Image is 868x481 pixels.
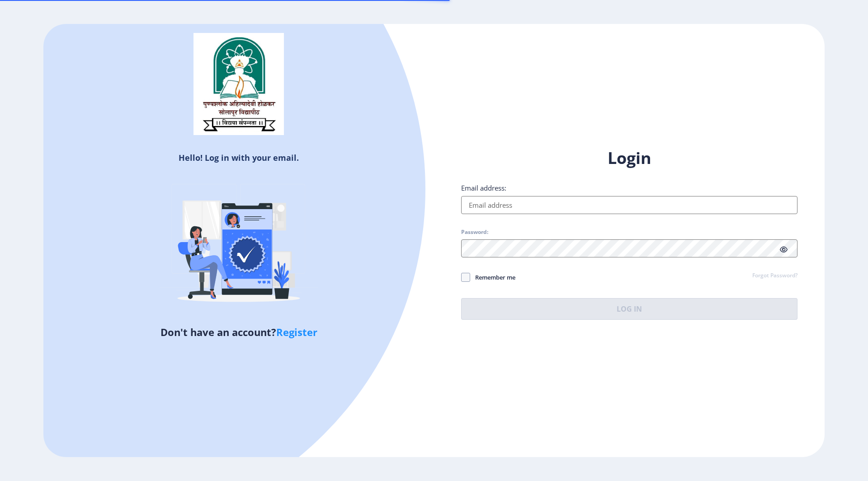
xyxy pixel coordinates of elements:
[470,272,515,283] span: Remember me
[461,196,797,214] input: Email address
[276,325,317,339] a: Register
[461,298,797,320] button: Log In
[461,147,797,169] h1: Login
[752,272,797,280] a: Forgot Password?
[160,167,318,325] img: Verified-rafiki.svg
[461,183,506,192] label: Email address:
[193,33,284,135] img: sulogo.png
[50,325,427,339] h5: Don't have an account?
[461,229,488,236] label: Password:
